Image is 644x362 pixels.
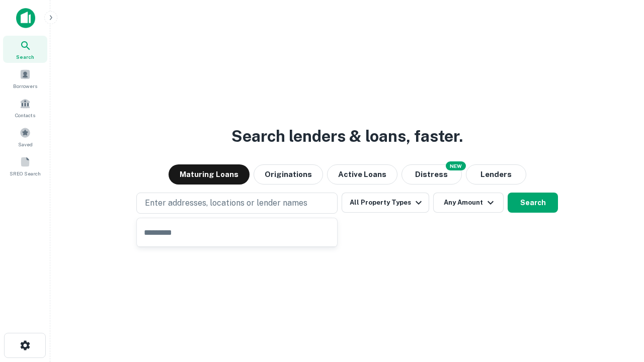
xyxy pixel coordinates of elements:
span: Borrowers [13,82,37,90]
button: Any Amount [433,193,504,213]
span: Contacts [15,111,35,119]
p: Enter addresses, locations or lender names [145,197,307,209]
a: Borrowers [3,65,47,92]
button: Search distressed loans with lien and other non-mortgage details. [401,164,462,185]
a: Search [3,36,47,63]
h3: Search lenders & loans, faster. [231,124,463,148]
iframe: Chat Widget [594,282,644,330]
a: SREO Search [3,152,47,179]
button: Maturing Loans [169,164,250,185]
a: Contacts [3,94,47,121]
span: Search [16,53,34,61]
span: SREO Search [10,169,41,177]
a: Saved [3,123,47,150]
button: Search [508,193,558,213]
button: Originations [254,164,323,185]
div: NEW [446,161,466,170]
button: All Property Types [342,193,429,213]
img: capitalize-icon.png [16,8,35,28]
span: Saved [18,140,33,148]
button: Enter addresses, locations or lender names [136,193,338,214]
button: Lenders [466,164,526,185]
button: Active Loans [327,164,397,185]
